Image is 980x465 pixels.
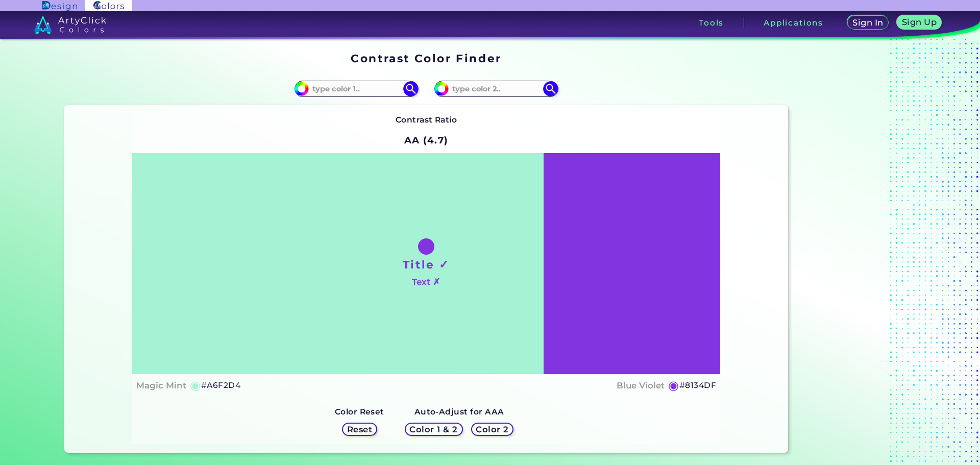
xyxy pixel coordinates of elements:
[617,378,665,393] h4: Blue Violet
[412,275,440,289] h4: Text ✗
[449,82,544,95] input: type color 2..
[309,82,404,95] input: type color 1..
[668,379,679,391] h5: ◉
[190,379,201,391] h5: ◉
[414,407,504,417] strong: Auto-Adjust for AAA
[679,379,716,392] h5: #8134DF
[903,18,936,26] h5: Sign Up
[335,407,384,417] strong: Color Reset
[764,19,823,27] h3: Applications
[848,16,887,29] a: Sign In
[34,15,106,34] img: logo_artyclick_colors_white.svg
[898,16,940,29] a: Sign Up
[396,115,457,125] strong: Contrast Ratio
[543,81,558,96] img: icon search
[403,81,419,96] img: icon search
[699,19,724,27] h3: Tools
[477,425,507,433] h5: Color 2
[348,425,371,433] h5: Reset
[400,129,453,151] h2: AA (4.7)
[136,378,186,393] h4: Magic Mint
[853,19,882,27] h5: Sign In
[201,379,240,392] h5: #A6F2D4
[411,425,456,433] h5: Color 1 & 2
[403,257,450,272] h1: Title ✓
[42,1,77,11] img: ArtyClick Design logo
[351,51,501,66] h1: Contrast Color Finder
